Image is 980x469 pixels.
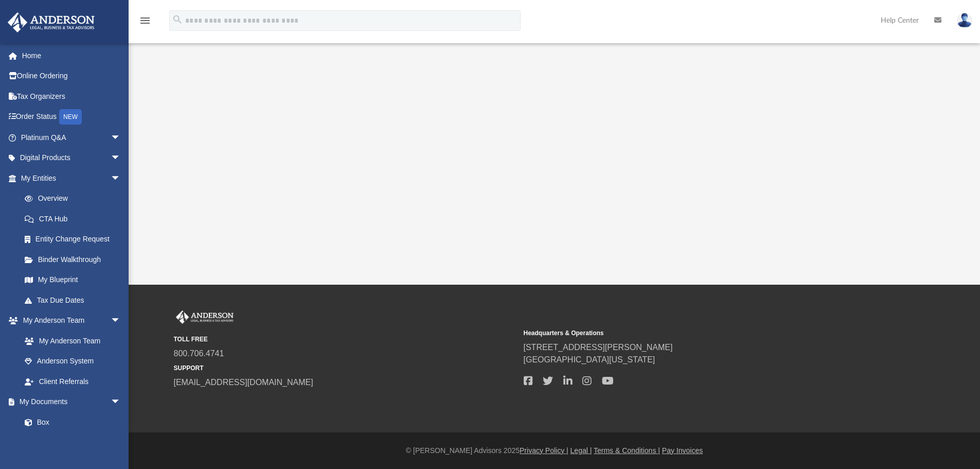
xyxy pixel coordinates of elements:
a: My Anderson Teamarrow_drop_down [7,310,131,331]
img: User Pic [957,13,972,28]
a: Tax Organizers [7,86,136,107]
a: Online Ordering [7,66,136,86]
span: arrow_drop_down [111,392,131,413]
a: Box [14,412,126,432]
a: [GEOGRAPHIC_DATA][US_STATE] [524,355,655,364]
span: arrow_drop_down [111,168,131,189]
a: My Anderson Team [14,331,126,351]
small: SUPPORT [174,363,516,373]
a: Client Referrals [14,371,131,392]
a: [STREET_ADDRESS][PERSON_NAME] [524,343,673,352]
a: Anderson System [14,351,131,372]
a: Digital Productsarrow_drop_down [7,148,136,168]
a: My Entitiesarrow_drop_down [7,168,136,188]
i: search [172,14,183,25]
a: 800.706.4741 [174,349,224,358]
a: Order StatusNEW [7,107,136,128]
a: Tax Due Dates [14,290,136,310]
a: [EMAIL_ADDRESS][DOMAIN_NAME] [174,378,313,387]
a: My Blueprint [14,270,131,290]
span: arrow_drop_down [111,310,131,332]
span: arrow_drop_down [111,148,131,169]
a: Meeting Minutes [14,432,131,453]
a: Home [7,45,136,66]
a: My Documentsarrow_drop_down [7,392,131,412]
a: Overview [14,188,136,209]
a: Pay Invoices [662,446,703,455]
a: Legal | [571,446,592,455]
small: Headquarters & Operations [524,328,866,338]
a: Privacy Policy | [520,446,568,455]
img: Anderson Advisors Platinum Portal [174,310,236,324]
a: Binder Walkthrough [14,249,136,270]
a: CTA Hub [14,209,136,229]
span: arrow_drop_down [111,127,131,148]
img: Anderson Advisors Platinum Portal [5,12,98,32]
a: Platinum Q&Aarrow_drop_down [7,127,136,148]
i: menu [139,14,151,27]
a: Entity Change Request [14,229,136,250]
div: © [PERSON_NAME] Advisors 2025 [129,445,980,456]
a: menu [139,20,151,27]
div: NEW [59,109,82,125]
small: TOLL FREE [174,335,516,344]
a: Terms & Conditions | [594,446,660,455]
